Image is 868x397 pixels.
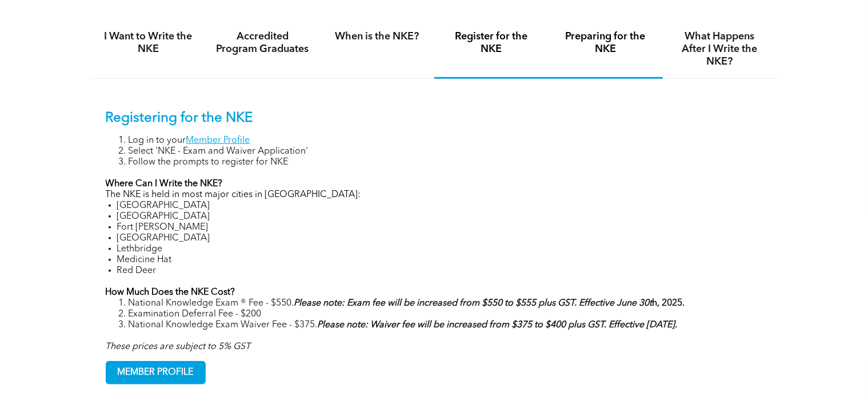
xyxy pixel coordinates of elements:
[216,30,310,55] h4: Accredited Program Graduates
[117,222,763,233] li: Fort [PERSON_NAME]
[106,110,763,127] p: Registering for the NKE
[117,244,763,255] li: Lethbridge
[106,342,251,351] em: These prices are subject to 5% GST
[559,30,653,55] h4: Preparing for the NKE
[129,309,763,320] li: Examination Deferral Fee - $200
[117,211,763,222] li: [GEOGRAPHIC_DATA]
[117,233,763,244] li: [GEOGRAPHIC_DATA]
[294,299,685,308] strong: h, 2025.
[102,30,195,55] h4: I Want to Write the NKE
[318,320,678,330] strong: Please note: Waiver fee will be increased from $375 to $400 plus GST. Effective [DATE].
[117,255,763,266] li: Medicine Hat
[129,298,763,309] li: National Knowledge Exam ® Fee - $550.
[117,200,763,211] li: [GEOGRAPHIC_DATA]
[117,266,763,276] li: Red Deer
[129,320,763,331] li: National Knowledge Exam Waiver Fee - $375.
[294,299,653,308] em: Please note: Exam fee will be increased from $550 to $555 plus GST. Effective June 30t
[330,30,424,43] h4: When is the NKE?
[106,362,205,384] span: MEMBER PROFILE
[445,30,538,55] h4: Register for the NKE
[106,179,223,189] strong: Where Can I Write the NKE?
[129,157,763,168] li: Follow the prompts to register for NKE
[106,190,763,200] p: The NKE is held in most major cities in [GEOGRAPHIC_DATA]:
[186,136,250,145] a: Member Profile
[673,30,767,68] h4: What Happens After I Write the NKE?
[129,146,763,157] li: Select 'NKE - Exam and Waiver Application'
[106,288,235,297] strong: How Much Does the NKE Cost?
[129,135,763,146] li: Log in to your
[106,361,206,384] a: MEMBER PROFILE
